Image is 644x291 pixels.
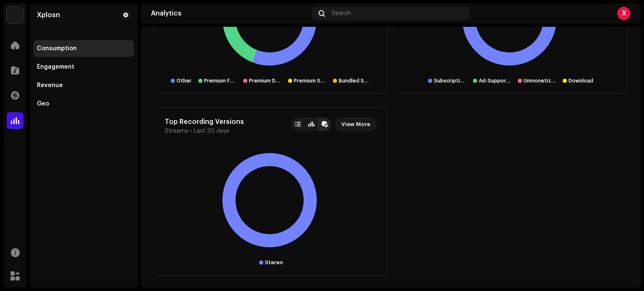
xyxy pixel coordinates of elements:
[37,45,77,52] div: Consumption
[190,128,192,134] span: •
[151,10,309,17] div: Analytics
[335,118,377,131] button: View More
[177,77,192,84] div: Other
[34,77,134,94] re-m-nav-item: Revenue
[34,40,134,57] re-m-nav-item: Consumption
[479,77,511,84] div: Ad-Supported Streaming
[569,77,593,84] div: Download
[37,100,49,107] div: Geo
[341,116,370,133] span: View More
[294,77,326,84] div: Premium Student Subscriptions
[434,77,466,84] div: Subscription Streaming
[37,64,74,70] div: Engagement
[7,7,23,23] img: 33004b37-325d-4a8b-b51f-c12e9b964943
[204,77,236,84] div: Premium Family Subscriptions
[265,259,283,266] div: Stereo
[249,77,281,84] div: Premium Duo Subscriptions
[332,10,351,17] span: Search
[37,82,63,89] div: Revenue
[617,7,631,20] div: X
[524,77,556,84] div: Unmonetized
[165,118,244,126] div: Top Recording Versions
[165,128,188,134] span: Streams
[194,128,229,134] span: Last 30 days
[37,12,60,18] div: Xplosn
[34,59,134,75] re-m-nav-item: Engagement
[339,77,371,84] div: Bundled Subscriptions
[34,95,134,112] re-m-nav-item: Geo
